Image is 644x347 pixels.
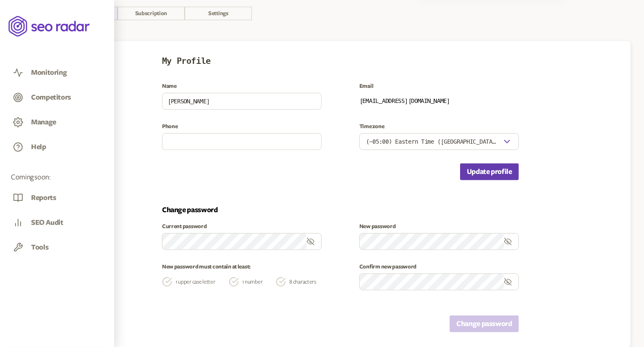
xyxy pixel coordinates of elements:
span: (-05:00) Eastern Time ([GEOGRAPHIC_DATA] & [GEOGRAPHIC_DATA]) [366,138,499,145]
p: 1 upper case letter [175,279,215,285]
a: Subscription [118,7,185,20]
a: Settings [185,7,252,20]
button: Monitoring [31,68,67,77]
h3: My Profile [162,56,519,66]
h4: Change password [162,205,519,215]
button: Manage [31,118,56,127]
p: [EMAIL_ADDRESS][DOMAIN_NAME] [359,93,519,109]
button: Update profile [460,163,519,180]
button: Help [31,142,46,152]
label: Current password [162,223,322,230]
label: Phone [162,123,322,130]
a: Monitoring [11,66,103,81]
p: 8 characters [289,279,316,285]
p: 1 number [242,279,263,285]
label: New password [359,223,519,230]
label: Time zone [359,123,519,130]
label: Email [359,83,519,89]
button: (-05:00) Eastern Time ([GEOGRAPHIC_DATA] & [GEOGRAPHIC_DATA]) [359,133,519,150]
span: Coming soon: [11,173,103,182]
button: Competitors [31,93,71,102]
button: Change password [450,315,519,332]
a: Competitors [11,90,103,106]
p: New password must contain at least: [162,263,322,270]
label: Confirm new password [359,263,519,270]
label: Name [162,83,322,89]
